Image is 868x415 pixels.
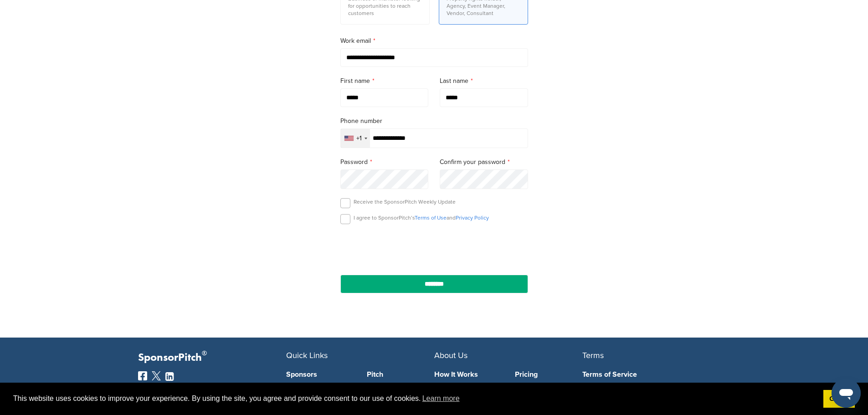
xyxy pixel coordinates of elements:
span: Terms [582,350,604,360]
span: This website uses cookies to improve your experience. By using the site, you agree and provide co... [13,392,816,405]
label: Work email [340,36,528,46]
img: Twitter [152,371,161,380]
label: Confirm your password [440,157,528,167]
span: About Us [434,350,467,360]
span: ® [202,348,207,359]
label: Phone number [340,116,528,126]
p: Receive the SponsorPitch Weekly Update [354,198,456,205]
img: Facebook [138,371,147,380]
label: Last name [440,76,528,86]
a: Privacy Policy [456,215,489,221]
a: learn more about cookies [421,392,461,405]
a: Terms of Use [415,215,447,221]
div: Selected country [341,129,370,148]
label: First name [340,76,429,86]
div: +1 [356,135,362,142]
iframe: Button to launch messaging window [832,379,861,408]
span: Quick Links [286,350,328,360]
label: Password [340,157,429,167]
a: How It Works [434,371,502,378]
p: SponsorPitch [138,351,286,364]
a: Pitch [367,371,434,378]
a: Pricing [515,371,582,378]
a: Sponsors [286,371,354,378]
a: dismiss cookie message [823,390,855,408]
iframe: reCAPTCHA [382,235,486,261]
p: I agree to SponsorPitch’s and [354,214,489,221]
a: Terms of Service [582,371,717,378]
